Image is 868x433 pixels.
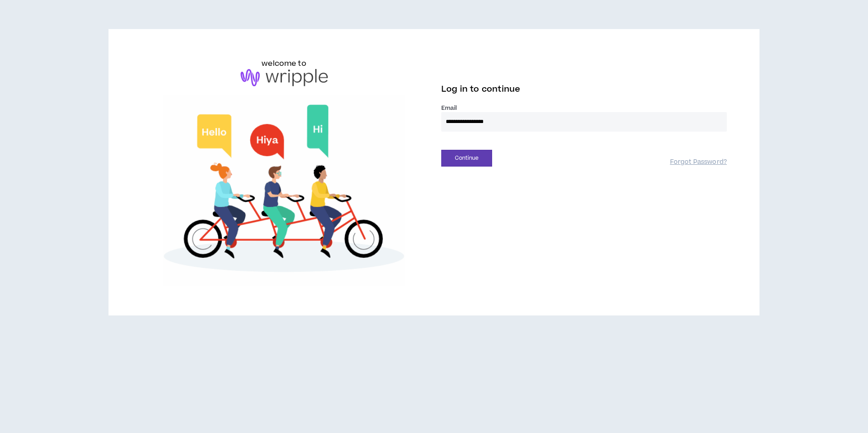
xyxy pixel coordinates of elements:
img: Welcome to Wripple [141,95,427,287]
button: Continue [441,150,492,167]
label: Email [441,104,727,112]
img: logo-brand.png [241,69,328,86]
h6: welcome to [261,58,306,69]
a: Forgot Password? [670,158,727,167]
span: Log in to continue [441,84,520,95]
